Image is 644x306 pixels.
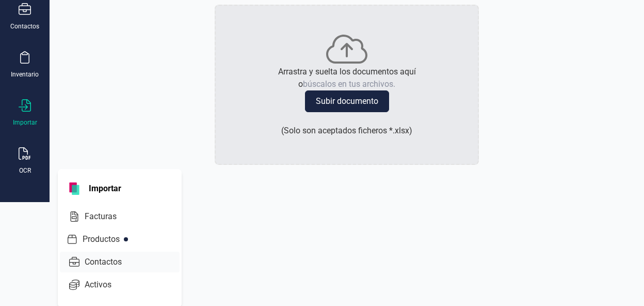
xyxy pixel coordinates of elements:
div: Importar [13,118,37,127]
span: Importar [83,182,127,195]
span: Activos [81,279,130,291]
span: Facturas [81,210,135,223]
p: ( Solo son aceptados ficheros * .xlsx ) [281,125,412,137]
div: OCR [19,166,31,175]
div: Inventario [11,70,39,79]
span: Contactos [81,256,140,268]
span: Productos [78,233,138,246]
div: Contactos [10,22,39,30]
button: Subir documento [305,90,389,112]
span: búscalos en tus archivos. [303,79,395,89]
p: Arrastra y suelta los documentos aquí o [278,66,416,90]
div: Arrastra y suelta los documentos aquíobúscalos en tus archivos.Subir documento(Solo son aceptados... [215,5,479,165]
